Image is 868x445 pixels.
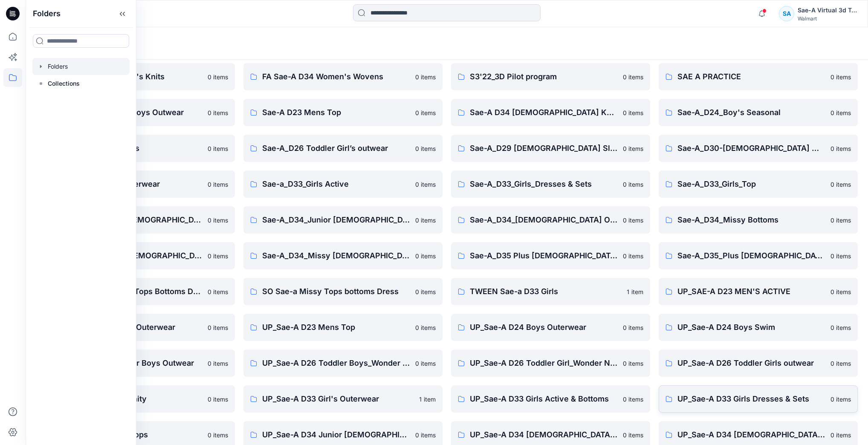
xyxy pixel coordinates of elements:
p: 0 items [830,395,851,404]
p: Sae-A_D33_Girls_Dresses & Sets [470,178,618,190]
div: Sae-A Virtual 3d Team [798,5,857,15]
a: Sae-A_D34_Junior [DEMOGRAPHIC_DATA] bottom0 items [243,206,443,234]
a: UP_Sae-A D24 Boys Swim0 items [659,314,858,341]
p: SAE A PRACTICE [677,71,825,83]
p: 0 items [623,72,643,81]
p: 0 items [623,216,643,225]
p: 0 items [830,72,851,81]
p: UP_Sae-A D24 Boys Swim [677,321,825,333]
p: Sae-A_D29 [DEMOGRAPHIC_DATA] Sleepwear [470,142,618,154]
p: 0 items [830,251,851,260]
p: 0 items [830,287,851,296]
p: TWEEN Sae-a D33 Girls [470,286,622,298]
p: Sae-A_D26 Toddler Girl’s outwear [262,142,410,154]
p: 0 items [415,323,436,332]
a: TWEEN Sae-a D33 Girls1 item [451,278,650,305]
p: 0 items [415,431,436,439]
p: Sae-A_D34_Missy Bottoms [677,214,825,226]
p: 0 items [415,108,436,117]
p: 1 item [419,395,436,404]
p: 0 items [208,108,228,117]
p: Sae-A_D33_Girls_Top [677,178,825,190]
p: 0 items [208,180,228,189]
p: 0 items [623,108,643,117]
p: Sae-A_D34_Junior [DEMOGRAPHIC_DATA] bottom [262,214,410,226]
a: UP_SAE-A D23 MEN'S ACTIVE0 items [659,278,858,305]
p: 0 items [415,287,436,296]
p: 0 items [830,323,851,332]
a: SAE A PRACTICE0 items [659,63,858,90]
p: Sae-A_D24_Boy's Seasonal [677,107,825,118]
p: 0 items [208,323,228,332]
a: UP_Sae-A D24 Boys Outerwear0 items [451,314,650,341]
p: UP_Sae-A D26 Toddler Girls outwear [677,357,825,369]
p: 0 items [623,180,643,189]
a: Sae-A_D26 Toddler Girl’s outwear0 items [243,135,443,162]
p: 0 items [830,180,851,189]
p: 0 items [208,359,228,368]
a: FA Sae-A D34 Women's Wovens0 items [243,63,443,90]
a: UP_Sae-A D33 Girls Active & Bottoms0 items [451,385,650,413]
p: 0 items [415,144,436,153]
p: SO Sae-a Missy Tops bottoms Dress [262,286,410,298]
p: 0 items [415,359,436,368]
a: Sae-A_D33_Girls_Dresses & Sets0 items [451,170,650,198]
p: 0 items [623,144,643,153]
p: S3'22_3D Pilot program [470,71,618,83]
p: 1 item [627,287,643,296]
p: 0 items [623,323,643,332]
p: Collections [48,78,80,89]
p: 0 items [415,180,436,189]
div: SA [779,6,794,21]
a: SO Sae-a Missy Tops bottoms Dress0 items [243,278,443,305]
p: Sae-A_D35_Plus [DEMOGRAPHIC_DATA] Top [677,250,825,262]
a: Sae-A_D30-[DEMOGRAPHIC_DATA] Maternity0 items [659,135,858,162]
p: Sae-A_D35 Plus [DEMOGRAPHIC_DATA] Bottom [470,250,618,262]
a: Sae-A_D33_Girls_Top0 items [659,170,858,198]
p: 0 items [830,359,851,368]
a: Sae-A_D34_Missy [DEMOGRAPHIC_DATA] Top Woven0 items [243,242,443,269]
p: 0 items [830,431,851,439]
p: UP_SAE-A D23 MEN'S ACTIVE [677,286,825,298]
p: 0 items [830,144,851,153]
p: UP_Sae-A D34 [DEMOGRAPHIC_DATA] Knit Tops [470,429,618,441]
p: 0 items [415,251,436,260]
p: 0 items [208,395,228,404]
a: UP_Sae-A D26 Toddler Girls outwear0 items [659,350,858,377]
p: 0 items [208,287,228,296]
p: UP_Sae-A D23 Mens Top [262,321,410,333]
p: Sae-A_D34_Missy [DEMOGRAPHIC_DATA] Top Woven [262,250,410,262]
p: 0 items [208,144,228,153]
p: UP_Sae-A D33 Girls Active & Bottoms [470,393,618,405]
p: 0 items [208,251,228,260]
a: Sae-A_D29 [DEMOGRAPHIC_DATA] Sleepwear0 items [451,135,650,162]
p: 0 items [208,216,228,225]
p: 0 items [830,216,851,225]
div: Walmart [798,15,857,22]
a: UP_Sae-A D26 Toddler Boys_Wonder Nation Sportswear0 items [243,350,443,377]
p: Sae-A D34 [DEMOGRAPHIC_DATA] Knit Tops [470,107,618,118]
p: UP_Sae-A D26 Toddler Boys_Wonder Nation Sportswear [262,357,410,369]
a: Sae-A D23 Mens Top0 items [243,99,443,126]
p: 0 items [623,431,643,439]
p: 0 items [623,395,643,404]
p: UP_Sae-A D26 Toddler Girl_Wonder Nation Sportswear [470,357,618,369]
a: UP_Sae-A D33 Girl's Outerwear1 item [243,385,443,413]
p: Sae-a_D33_Girls Active [262,178,410,190]
a: UP_Sae-A D33 Girls Dresses & Sets0 items [659,385,858,413]
p: UP_Sae-A D24 Boys Outerwear [470,321,618,333]
a: Sae-A_D35 Plus [DEMOGRAPHIC_DATA] Bottom0 items [451,242,650,269]
a: UP_Sae-A D26 Toddler Girl_Wonder Nation Sportswear0 items [451,350,650,377]
p: 0 items [415,72,436,81]
a: S3'22_3D Pilot program0 items [451,63,650,90]
a: Sae-A_D24_Boy's Seasonal0 items [659,99,858,126]
p: 0 items [623,251,643,260]
a: Sae-A_D35_Plus [DEMOGRAPHIC_DATA] Top0 items [659,242,858,269]
a: Sae-A_D34_[DEMOGRAPHIC_DATA] Outerwear0 items [451,206,650,234]
p: FA Sae-A D34 Women's Wovens [262,71,410,83]
p: 0 items [208,431,228,439]
p: Sae-A D23 Mens Top [262,107,410,118]
p: UP_Sae-A D34 Junior [DEMOGRAPHIC_DATA] top [262,429,410,441]
p: UP_Sae-A D34 [DEMOGRAPHIC_DATA] Outerwear [677,429,825,441]
p: 0 items [208,72,228,81]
